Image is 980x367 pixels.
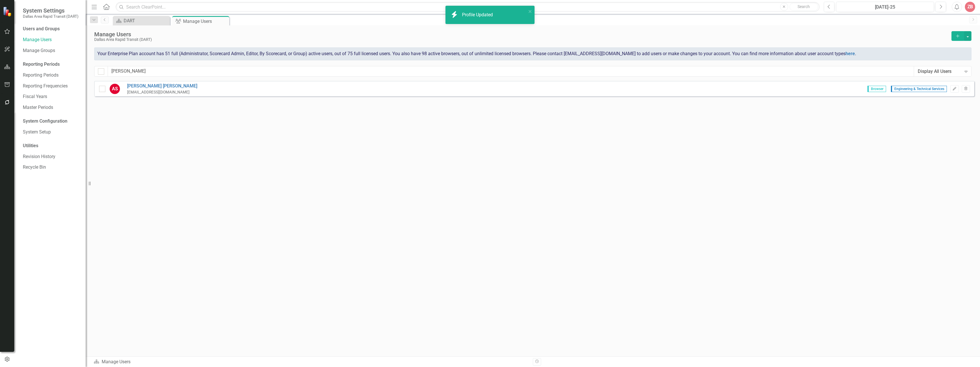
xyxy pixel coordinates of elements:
img: ClearPoint Strategy [3,6,13,17]
div: Manage Users [183,18,228,25]
a: Reporting Frequencies [23,83,80,89]
div: Manage Users [94,31,949,37]
a: DART [114,17,168,24]
div: System Configuration [23,118,80,125]
button: close [528,8,532,15]
div: AS [110,84,120,94]
input: Filter Users... [108,66,914,77]
div: Users and Groups [23,26,80,32]
div: [DATE]-25 [838,4,932,11]
div: DART [124,17,168,24]
a: here [846,51,855,56]
button: Search [790,3,818,11]
div: [EMAIL_ADDRESS][DOMAIN_NAME] [127,89,197,95]
a: Reporting Periods [23,72,80,79]
span: Browser [867,86,886,92]
span: Search [798,4,810,9]
a: Fiscal Years [23,93,80,100]
button: [DATE]-25 [836,2,934,12]
a: Recycle Bin [23,164,80,171]
div: Display All Users [918,68,961,75]
span: Your Enterprise Plan account has 51 full (Administrator, Scorecard Admin, Editor, By Scorecard, o... [97,51,856,56]
a: Revision History [23,153,80,160]
a: [PERSON_NAME] [PERSON_NAME] [127,83,197,89]
span: System Settings [23,7,79,14]
span: Engineering & Technical Services [891,86,947,92]
a: Manage Groups [23,47,80,54]
div: Dallas Area Rapid Transit (DART) [94,37,949,42]
div: Reporting Periods [23,61,80,68]
a: Master Periods [23,104,80,111]
small: Dallas Area Rapid Transit (DART) [23,14,79,19]
a: System Setup [23,129,80,135]
div: Profile Updated [462,12,494,18]
div: Utilities [23,143,80,149]
a: Manage Users [23,37,80,43]
button: ZB [965,2,975,12]
input: Search ClearPoint... [116,2,820,12]
div: Manage Users [94,359,529,365]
